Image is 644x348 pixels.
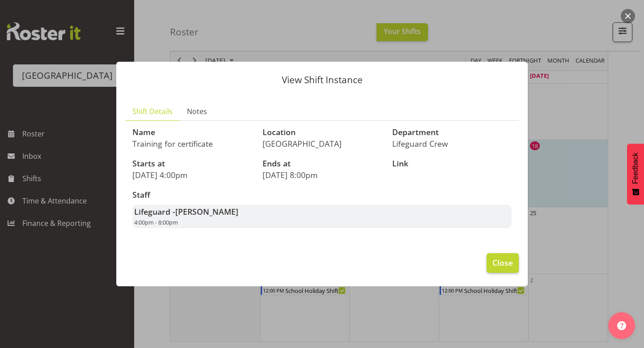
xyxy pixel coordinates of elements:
[487,253,519,273] button: Close
[392,159,512,168] h3: Link
[263,159,382,168] h3: Ends at
[392,128,512,137] h3: Department
[175,206,238,217] span: [PERSON_NAME]
[132,106,173,117] span: Shift Details
[132,139,252,149] p: Training for certificate
[134,206,238,217] strong: Lifeguard -
[631,153,640,184] span: Feedback
[617,321,626,330] img: help-xxl-2.png
[132,191,512,199] h3: Staff
[132,170,252,180] p: [DATE] 4:00pm
[187,106,207,117] span: Notes
[134,218,178,226] span: 4:00pm - 8:00pm
[627,144,644,204] button: Feedback - Show survey
[263,170,382,180] p: [DATE] 8:00pm
[125,75,519,85] p: View Shift Instance
[263,139,382,149] p: [GEOGRAPHIC_DATA]
[492,257,513,268] span: Close
[132,128,252,137] h3: Name
[392,139,512,149] p: Lifeguard Crew
[263,128,382,137] h3: Location
[132,159,252,168] h3: Starts at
